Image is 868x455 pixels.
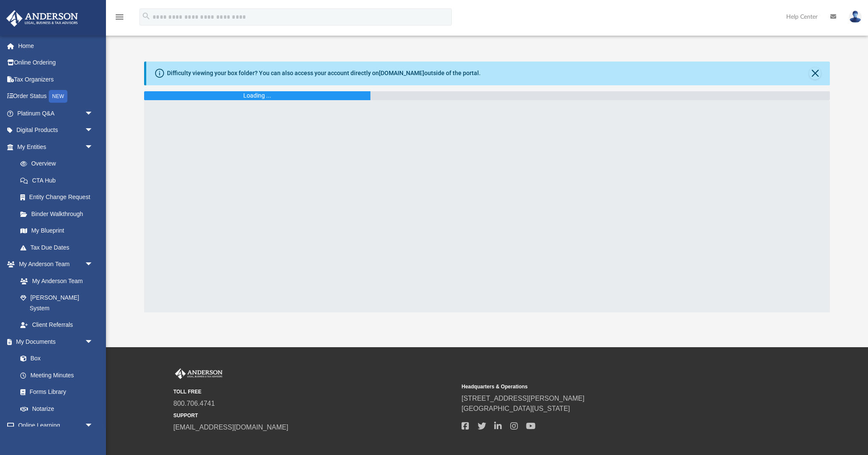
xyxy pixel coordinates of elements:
[6,122,106,139] a: Digital Productsarrow_drop_down
[85,105,102,122] span: arrow_drop_down
[114,12,125,22] i: menu
[173,368,224,379] img: Anderson Advisors Platinum Portal
[6,256,102,273] a: My Anderson Teamarrow_drop_down
[6,71,106,88] a: Tax Organizers
[12,172,106,189] a: CTA Hub
[12,350,97,367] a: Box
[6,105,106,122] a: Platinum Q&Aarrow_drop_down
[809,67,821,79] button: Close
[243,91,271,100] div: Loading ...
[85,417,102,435] span: arrow_drop_down
[85,333,102,351] span: arrow_drop_down
[142,11,151,21] i: search
[173,388,456,396] small: TOLL FREE
[12,289,102,317] a: [PERSON_NAME] System
[12,155,106,172] a: Overview
[4,10,81,27] img: Anderson Advisors Platinum Portal
[6,138,106,155] a: My Entitiesarrow_drop_down
[12,400,102,417] a: Notarize
[462,405,570,412] a: [GEOGRAPHIC_DATA][US_STATE]
[114,16,125,22] a: menu
[12,222,102,239] a: My Blueprint
[6,417,102,434] a: Online Learningarrow_drop_down
[12,189,106,206] a: Entity Change Request
[849,11,862,23] img: User Pic
[49,90,67,103] div: NEW
[167,69,481,78] div: Difficulty viewing your box folder? You can also access your account directly on outside of the p...
[462,395,584,402] a: [STREET_ADDRESS][PERSON_NAME]
[85,138,102,156] span: arrow_drop_down
[6,54,106,71] a: Online Ordering
[12,239,106,256] a: Tax Due Dates
[12,317,102,334] a: Client Referrals
[6,88,106,105] a: Order StatusNEW
[173,424,288,431] a: [EMAIL_ADDRESS][DOMAIN_NAME]
[173,412,456,419] small: SUPPORT
[379,70,424,76] a: [DOMAIN_NAME]
[173,400,215,407] a: 800.706.4741
[6,333,102,350] a: My Documentsarrow_drop_down
[6,37,106,54] a: Home
[85,256,102,273] span: arrow_drop_down
[85,122,102,139] span: arrow_drop_down
[12,272,97,289] a: My Anderson Team
[12,384,97,401] a: Forms Library
[12,205,106,222] a: Binder Walkthrough
[12,367,102,384] a: Meeting Minutes
[462,383,744,390] small: Headquarters & Operations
